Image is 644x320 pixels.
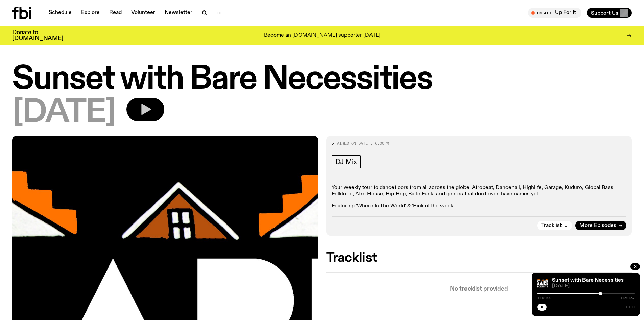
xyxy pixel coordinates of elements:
span: Aired on [337,141,356,146]
a: More Episodes [575,221,626,230]
a: Sunset with Bare Necessities [552,278,624,283]
span: [DATE] [356,141,370,146]
p: No tracklist provided [326,286,632,292]
p: Become an [DOMAIN_NAME] supporter [DATE] [264,33,380,39]
span: More Episodes [579,223,616,228]
img: Bare Necessities [537,278,548,289]
span: [DATE] [552,284,635,289]
h3: Donate to [DOMAIN_NAME] [12,30,63,41]
span: Tracklist [541,223,562,228]
button: Tracklist [537,221,572,230]
p: Your weekly tour to dancefloors from all across the globe! Afrobeat, Dancehall, Highlife, Garage,... [332,185,627,197]
p: Featuring 'Where In The World' & 'Pick of the week' [332,203,627,209]
a: Volunteer [127,8,159,18]
a: Newsletter [161,8,196,18]
a: Explore [77,8,104,18]
span: , 6:00pm [370,141,389,146]
span: [DATE] [12,98,116,128]
span: Support Us [591,10,618,16]
h1: Sunset with Bare Necessities [12,64,632,95]
button: On AirUp For It [528,8,581,18]
a: Schedule [45,8,76,18]
button: Support Us [587,8,632,18]
span: 1:59:57 [620,296,635,300]
h2: Tracklist [326,252,632,264]
span: DJ Mix [336,158,357,166]
a: DJ Mix [332,155,361,168]
span: 1:18:00 [537,296,551,300]
a: Read [105,8,126,18]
